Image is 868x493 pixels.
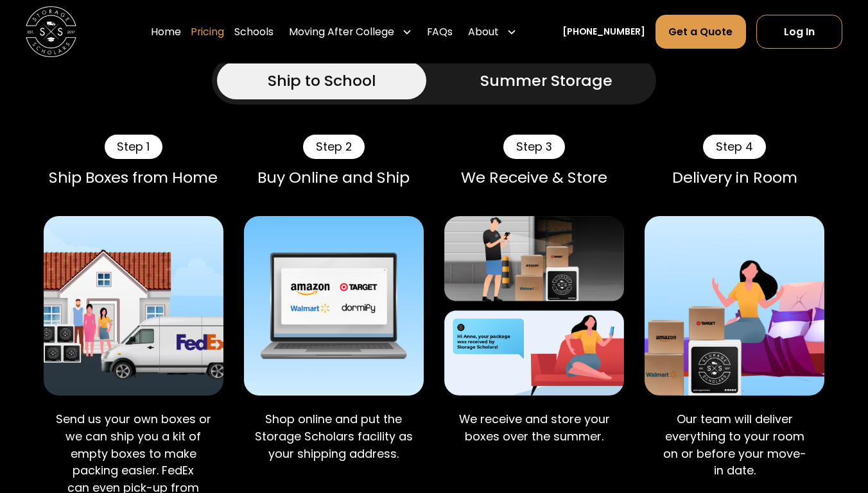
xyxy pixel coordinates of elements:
[244,169,424,187] div: Buy Online and Ship
[645,169,824,187] div: Delivery in Room
[303,135,365,158] div: Step 2
[151,14,181,49] a: Home
[444,169,624,187] div: We Receive & Store
[284,14,417,49] div: Moving After College
[655,15,747,49] a: Get a Quote
[756,15,842,49] a: Log In
[234,14,273,49] a: Schools
[480,69,612,92] div: Summer Storage
[254,411,414,462] p: Shop online and put the Storage Scholars facility as your shipping address.
[468,24,499,40] div: About
[268,69,376,92] div: Ship to School
[26,6,76,57] img: Storage Scholars main logo
[105,135,163,158] div: Step 1
[26,6,76,57] a: home
[455,411,614,445] p: We receive and store your boxes over the summer.
[562,25,645,38] a: [PHONE_NUMBER]
[503,135,565,158] div: Step 3
[655,411,815,480] p: Our team will deliver everything to your room on or before your move-in date.
[463,14,521,49] div: About
[289,24,394,40] div: Moving After College
[191,14,224,49] a: Pricing
[44,169,223,187] div: Ship Boxes from Home
[427,14,453,49] a: FAQs
[703,135,766,158] div: Step 4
